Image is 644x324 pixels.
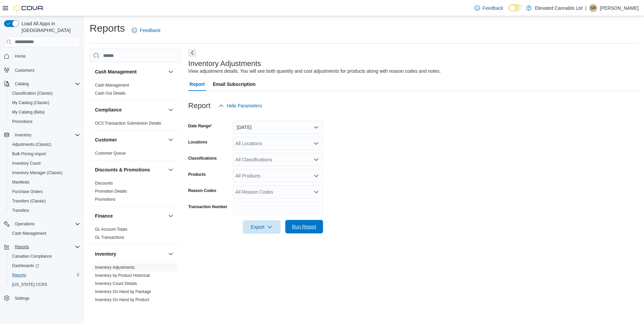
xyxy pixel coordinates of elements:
button: Cash Management [95,68,165,75]
h1: Reports [90,22,125,35]
button: Reports [7,270,83,280]
div: Spencer Reynolds [589,4,597,12]
a: Inventory On Hand by Package [95,289,151,294]
div: Cash Management [90,81,180,100]
a: Manifests [9,178,32,186]
button: Operations [12,220,37,228]
button: Open list of options [314,157,319,162]
span: Operations [12,220,80,228]
h3: Customer [95,136,117,143]
span: Dashboards [12,263,39,268]
button: Cash Management [7,229,83,238]
span: My Catalog (Beta) [9,108,80,116]
a: Customer Queue [95,151,126,156]
label: Locations [188,139,207,145]
h3: Inventory [95,251,116,257]
a: GL Account Totals [95,227,127,232]
div: Compliance [90,119,180,130]
span: Inventory Transactions [95,305,136,311]
span: Inventory Count [9,159,80,167]
button: Manifests [7,177,83,187]
nav: Complex example [4,48,80,321]
a: Promotions [9,118,35,126]
span: Settings [15,296,29,301]
span: OCS Transaction Submission Details [95,121,161,126]
button: Open list of options [314,189,319,195]
a: Transfers [9,206,32,215]
span: Bulk Pricing Import [9,150,80,158]
span: Customers [15,68,34,73]
button: Catalog [1,79,83,89]
button: Reports [1,242,83,252]
span: Promotions [95,197,116,202]
button: Settings [1,293,83,303]
div: Customer [90,149,180,160]
span: Transfers [12,208,29,213]
span: Cash Management [9,229,80,237]
span: Transfers (Classic) [12,198,46,204]
button: Finance [95,213,165,219]
button: Compliance [167,106,175,114]
span: Inventory Manager (Classic) [12,170,63,175]
a: Feedback [129,24,163,37]
a: Cash Out Details [95,91,126,96]
span: Bulk Pricing Import [12,151,46,157]
div: Discounts & Promotions [90,179,180,206]
button: Inventory Count [7,159,83,168]
span: Cash Out Details [95,91,126,96]
a: Settings [12,294,32,302]
a: Inventory Count Details [95,281,137,286]
span: Canadian Compliance [12,254,52,259]
button: Hide Parameters [216,99,265,112]
a: Transfers (Classic) [9,197,49,205]
button: Next [188,49,196,57]
span: My Catalog (Beta) [12,109,45,115]
a: Feedback [472,1,506,15]
a: Dashboards [7,261,83,270]
span: Manifests [12,180,29,185]
span: Adjustments (Classic) [9,140,80,149]
span: Inventory Manager (Classic) [9,169,80,177]
span: Purchase Orders [9,188,80,196]
label: Classifications [188,156,217,161]
a: Purchase Orders [9,188,45,196]
div: View adjustment details. You will see both quantity and cost adjustments for products along with ... [188,68,441,75]
div: Finance [90,225,180,244]
button: Cash Management [167,68,175,76]
span: Load All Apps in [GEOGRAPHIC_DATA] [19,20,80,34]
h3: Discounts & Promotions [95,166,150,173]
button: Open list of options [314,173,319,179]
a: Inventory Manager (Classic) [9,169,65,177]
button: Run Report [285,220,323,233]
a: Promotions [95,197,116,202]
button: Customers [1,65,83,75]
span: Catalog [12,80,80,88]
label: Reason Codes [188,188,216,193]
span: Reports [12,272,26,278]
a: Bulk Pricing Import [9,150,49,158]
a: Customers [12,66,37,74]
span: My Catalog (Classic) [12,100,50,105]
button: My Catalog (Beta) [7,107,83,117]
span: Transfers [9,206,80,215]
span: Feedback [483,5,503,11]
span: Canadian Compliance [9,252,80,260]
button: Canadian Compliance [7,252,83,261]
span: Discounts [95,181,113,186]
a: Reports [9,271,29,279]
a: Promotion Details [95,189,127,194]
a: Canadian Compliance [9,252,55,260]
button: My Catalog (Classic) [7,98,83,107]
span: Operations [15,221,35,227]
button: Classification (Classic) [7,89,83,98]
span: Inventory [15,132,31,138]
button: Catalog [12,80,31,88]
span: Report [190,77,205,91]
a: Adjustments (Classic) [9,140,54,149]
span: Run Report [292,223,316,230]
a: Inventory On Hand by Product [95,297,149,302]
span: My Catalog (Classic) [9,99,80,107]
button: Inventory Manager (Classic) [7,168,83,177]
